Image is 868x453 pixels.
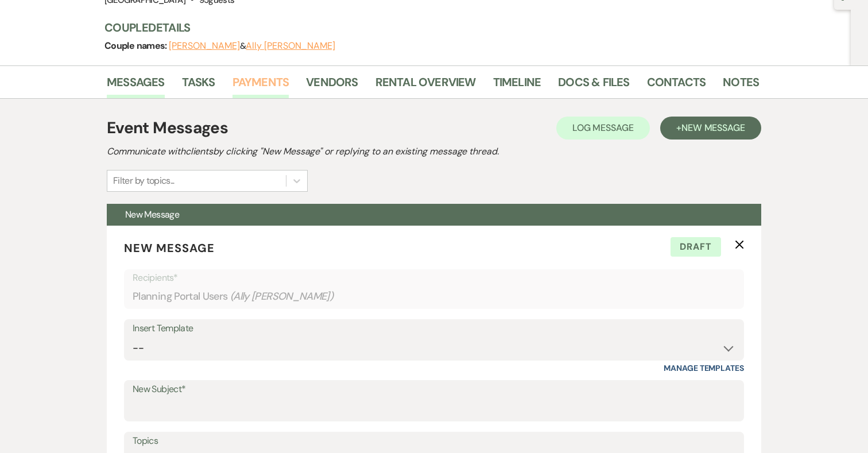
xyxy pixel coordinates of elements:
[107,145,761,158] h2: Communicate with clients by clicking "New Message" or replying to an existing message thread.
[246,41,335,51] button: Ally [PERSON_NAME]
[493,73,541,98] a: Timeline
[306,73,358,98] a: Vendors
[558,73,629,98] a: Docs & Files
[107,73,165,98] a: Messages
[107,116,228,140] h1: Event Messages
[133,433,735,450] label: Topics
[660,117,761,140] button: +New Message
[556,117,650,140] button: Log Message
[681,122,745,134] span: New Message
[169,40,335,52] span: &
[723,73,759,98] a: Notes
[375,73,476,98] a: Rental Overview
[113,174,175,188] div: Filter by topics...
[572,122,634,134] span: Log Message
[133,320,735,337] div: Insert Template
[104,40,169,52] span: Couple names:
[232,73,289,98] a: Payments
[104,20,747,36] h3: Couple Details
[664,363,744,373] a: Manage Templates
[124,241,215,255] span: New Message
[133,381,735,398] label: New Subject*
[647,73,706,98] a: Contacts
[133,270,735,285] p: Recipients*
[671,237,721,257] span: Draft
[125,208,179,220] span: New Message
[133,285,735,308] div: Planning Portal Users
[182,73,215,98] a: Tasks
[230,289,334,304] span: ( Ally [PERSON_NAME] )
[169,41,240,51] button: [PERSON_NAME]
